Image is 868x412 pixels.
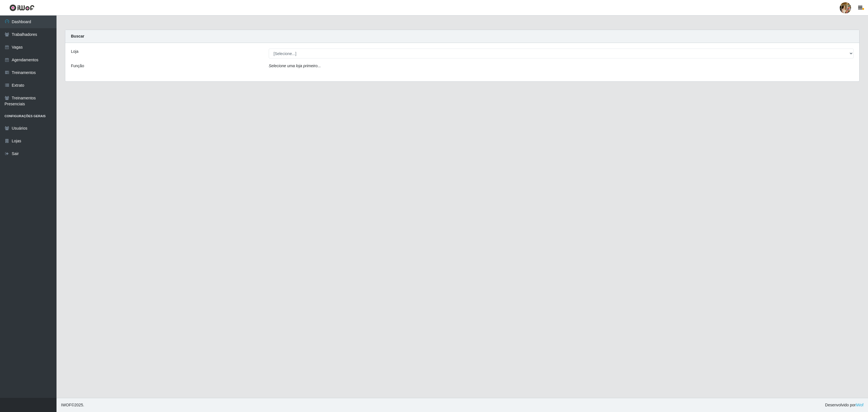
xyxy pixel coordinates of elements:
label: Loja [71,49,78,55]
label: Função [71,63,84,69]
i: Selecione uma loja primeiro... [269,64,321,68]
strong: Buscar [71,34,84,38]
a: iWof [856,403,863,407]
span: Desenvolvido por [825,402,863,408]
img: CoreUI Logo [9,4,34,11]
span: © 2025 . [61,402,84,408]
span: IWOF [61,403,71,407]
